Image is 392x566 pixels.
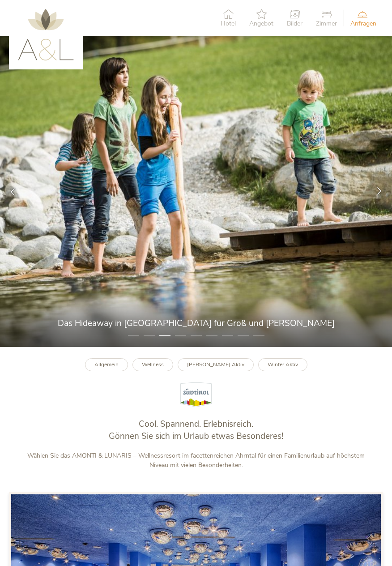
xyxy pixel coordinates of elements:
p: Wählen Sie das AMONTI & LUNARIS – Wellnessresort im facettenreichen Ahrntal für einen Familienurl... [18,451,374,470]
span: Bilder [287,21,303,27]
img: Südtirol [180,382,212,407]
img: AMONTI & LUNARIS Wellnessresort [18,9,74,60]
a: Wellness [132,358,173,371]
span: Hotel [221,21,236,27]
b: [PERSON_NAME] Aktiv [187,361,244,368]
span: Angebot [249,21,273,27]
a: [PERSON_NAME] Aktiv [178,358,254,371]
b: Wellness [142,361,164,368]
b: Allgemein [94,361,119,368]
span: Zimmer [316,21,337,27]
a: Allgemein [85,358,128,371]
b: Winter Aktiv [268,361,298,368]
a: Winter Aktiv [258,358,307,371]
span: Anfragen [350,21,376,27]
span: Gönnen Sie sich im Urlaub etwas Besonderes! [109,430,283,442]
span: Cool. Spannend. Erlebnisreich. [139,418,253,430]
